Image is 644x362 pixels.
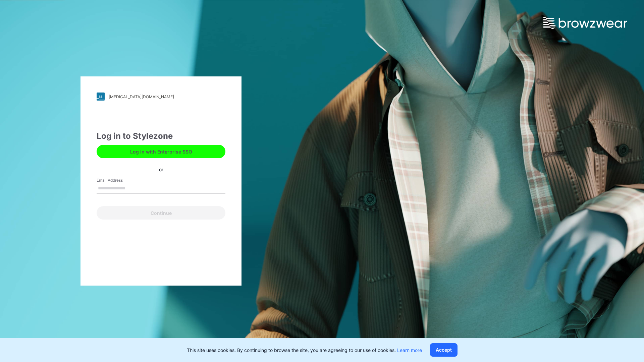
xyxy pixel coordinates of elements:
[97,130,225,142] div: Log in to Stylezone
[97,145,225,158] button: Log in with Enterprise SSO
[154,166,169,173] div: or
[430,343,458,357] button: Accept
[97,93,105,101] img: stylezone-logo.562084cfcfab977791bfbf7441f1a819.svg
[543,17,627,29] img: browzwear-logo.e42bd6dac1945053ebaf764b6aa21510.svg
[397,347,422,353] a: Learn more
[109,94,174,99] div: [MEDICAL_DATA][DOMAIN_NAME]
[97,93,225,101] a: [MEDICAL_DATA][DOMAIN_NAME]
[187,347,422,354] p: This site uses cookies. By continuing to browse the site, you are agreeing to our use of cookies.
[97,177,144,183] label: Email Address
